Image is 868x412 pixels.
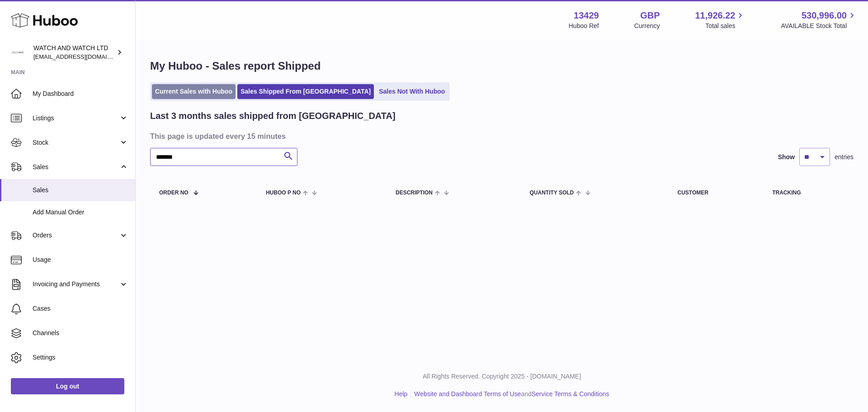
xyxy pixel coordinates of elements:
span: Add Manual Order [33,208,128,217]
strong: 13429 [574,9,599,22]
a: Log out [11,378,124,394]
span: My Dashboard [33,90,128,98]
div: Tracking [772,190,844,196]
span: Stock [33,138,119,147]
div: Currency [634,22,660,30]
span: 530,996.00 [802,9,847,22]
li: and [411,390,609,398]
p: All Rights Reserved. Copyright 2025 - [DOMAIN_NAME] [143,372,861,381]
a: Current Sales with Huboo [152,84,236,99]
span: Sales [33,163,119,171]
h1: My Huboo - Sales report Shipped [150,59,854,73]
span: Orders [33,231,119,240]
span: Listings [33,114,119,123]
a: Help [395,390,408,398]
span: 11,926.22 [695,9,735,22]
a: Service Terms & Conditions [532,390,609,398]
div: Huboo Ref [569,22,599,30]
span: Cases [33,304,128,313]
div: WATCH AND WATCH LTD [33,44,115,61]
span: Invoicing and Payments [33,280,119,289]
img: internalAdmin-13429@internal.huboo.com [11,46,24,59]
span: Order No [159,190,189,196]
a: 530,996.00 AVAILABLE Stock Total [781,9,857,30]
span: Total sales [705,22,745,30]
span: Sales [33,186,128,194]
h3: This page is updated every 15 minutes [150,131,851,141]
a: Sales Shipped From [GEOGRAPHIC_DATA] [237,84,374,99]
span: Description [396,190,433,196]
span: [EMAIL_ADDRESS][DOMAIN_NAME] [33,53,133,60]
span: AVAILABLE Stock Total [781,22,857,30]
label: Show [778,153,795,161]
h2: Last 3 months sales shipped from [GEOGRAPHIC_DATA] [150,110,396,122]
span: Channels [33,329,128,337]
span: Settings [33,353,128,362]
strong: GBP [640,9,660,22]
a: Sales Not With Huboo [376,84,448,99]
span: Usage [33,256,128,264]
span: entries [835,153,854,161]
span: Quantity Sold [529,190,574,196]
a: 11,926.22 Total sales [695,9,745,30]
div: Customer [677,190,754,196]
span: Huboo P no [266,190,301,196]
a: Website and Dashboard Terms of Use [414,390,521,398]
